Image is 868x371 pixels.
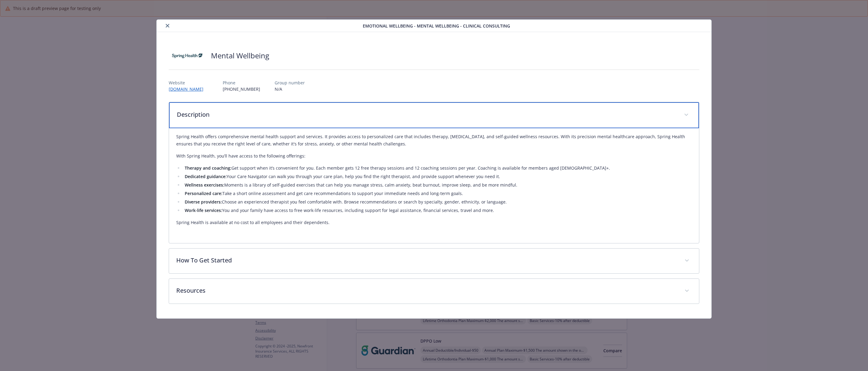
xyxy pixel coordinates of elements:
li: Get support when itʼs convenient for you. Each member gets 12 free therapy sessions and 12 coachi... [183,164,692,172]
strong: Work-life services: [185,207,222,213]
p: Phone [223,80,260,86]
p: Description [177,110,677,119]
p: Spring Health offers comprehensive mental health support and services. It provides access to pers... [176,133,692,148]
span: Emotional Wellbeing - Mental Wellbeing - Clinical Consulting [363,23,510,29]
a: [DOMAIN_NAME] [169,86,208,92]
p: Group number [275,80,305,86]
p: With Spring Health, you’ll have access to the following offerings: [176,152,692,160]
div: Resources [169,279,699,304]
div: details for plan Emotional Wellbeing - Mental Wellbeing - Clinical Consulting [87,19,781,319]
strong: Personalized care: [185,190,222,196]
button: close [164,22,171,29]
strong: Dedicated guidance: [185,174,227,179]
p: N/A [275,86,305,92]
li: Moments is a library of self-guided exercises that can help you manage stress, calm anxiety, beat... [183,181,692,189]
strong: Diverse providers: [185,199,222,205]
div: How To Get Started [169,249,699,273]
li: Choose an experienced therapist you feel comfortable with. Browse recommendations or search by sp... [183,198,692,206]
h2: Mental Wellbeing [211,50,269,61]
strong: Therapy and coaching: [185,165,231,171]
div: Description [169,128,699,243]
li: Take a short online assessment and get care recommendations to support your immediate needs and l... [183,190,692,197]
p: How To Get Started [176,256,678,265]
p: Website [169,80,208,86]
p: [PHONE_NUMBER] [223,86,260,92]
p: Spring Health is available at no cost to all employees and their dependents. [176,219,692,226]
div: Description [169,102,699,128]
img: Spring Health [169,47,205,65]
li: Your Care Navigator can walk you through your care plan, help you find the right therapist, and p... [183,173,692,180]
li: You and your family have access to free work-life resources, including support for legal assistan... [183,207,692,214]
strong: Wellness exercises: [185,182,224,188]
p: Resources [176,286,678,295]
